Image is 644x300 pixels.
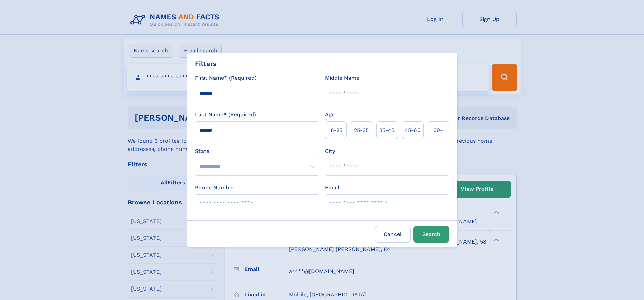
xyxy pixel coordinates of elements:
span: 25‑35 [354,126,369,134]
label: Last Name* (Required) [195,111,256,119]
label: Phone Number [195,184,235,192]
label: First Name* (Required) [195,74,257,82]
span: 45‑60 [405,126,421,134]
label: Email [325,184,339,192]
label: State [195,147,319,155]
label: Age [325,111,335,119]
label: Cancel [375,226,411,243]
span: 35‑45 [379,126,395,134]
span: 18‑25 [329,126,342,134]
button: Search [413,226,449,243]
span: 60+ [433,126,444,134]
label: Middle Name [325,74,359,82]
label: City [325,147,335,155]
div: Filters [195,59,217,69]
